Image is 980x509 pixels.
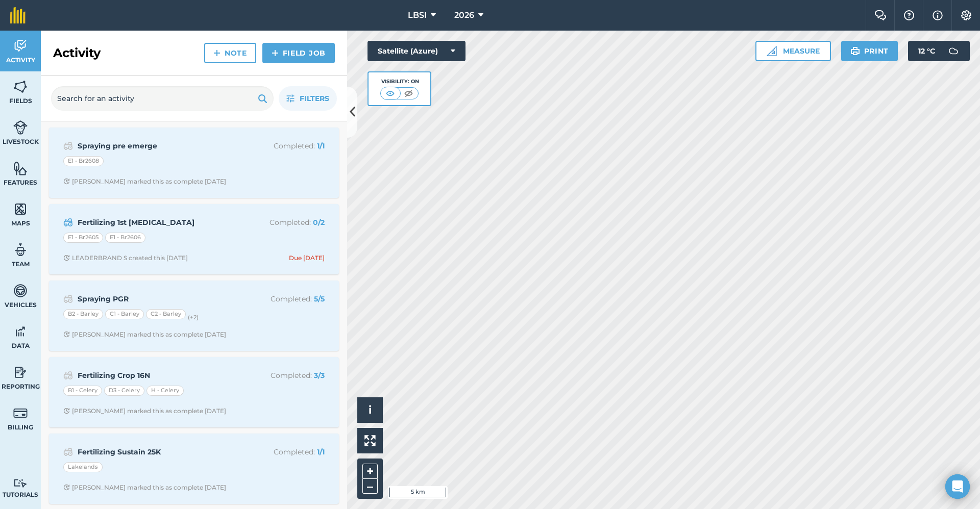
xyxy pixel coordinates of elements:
a: Fertilizing Crop 16NCompleted: 3/3B1 - CeleryD3 - CeleryH - CeleryClock with arrow pointing clock... [55,363,333,421]
button: Print [841,41,898,61]
div: Due [DATE] [289,254,325,262]
a: Spraying PGRCompleted: 5/5B2 - BarleyC1 - BarleyC2 - Barley(+2)Clock with arrow pointing clockwis... [55,287,333,345]
span: Filters [300,93,329,104]
span: LBSI [408,9,427,21]
strong: Fertilizing 1st [MEDICAL_DATA] [78,217,239,228]
div: [PERSON_NAME] marked this as complete [DATE] [63,177,226,186]
img: svg+xml;base64,PD94bWwgdmVyc2lvbj0iMS4wIiBlbmNvZGluZz0idXRmLTgiPz4KPCEtLSBHZW5lcmF0b3I6IEFkb2JlIE... [13,242,28,258]
img: svg+xml;base64,PD94bWwgdmVyc2lvbj0iMS4wIiBlbmNvZGluZz0idXRmLTgiPz4KPCEtLSBHZW5lcmF0b3I6IEFkb2JlIE... [13,120,28,135]
strong: 3 / 3 [314,371,325,380]
div: C2 - Barley [146,309,186,319]
button: Filters [279,86,337,111]
img: svg+xml;base64,PD94bWwgdmVyc2lvbj0iMS4wIiBlbmNvZGluZz0idXRmLTgiPz4KPCEtLSBHZW5lcmF0b3I6IEFkb2JlIE... [63,446,73,458]
div: B1 - Celery [63,386,102,396]
a: Spraying pre emergeCompleted: 1/1E1 - Br2608Clock with arrow pointing clockwise[PERSON_NAME] mark... [55,134,333,192]
strong: Spraying PGR [78,293,239,304]
img: svg+xml;base64,PHN2ZyB4bWxucz0iaHR0cDovL3d3dy53My5vcmcvMjAwMC9zdmciIHdpZHRoPSI1MCIgaGVpZ2h0PSI0MC... [402,88,415,98]
div: Lakelands [63,462,103,472]
div: H - Celery [146,386,184,396]
button: Satellite (Azure) [367,41,465,61]
div: E1 - Br2606 [105,233,145,243]
a: Fertilizing Sustain 25KCompleted: 1/1LakelandsClock with arrow pointing clockwise[PERSON_NAME] ma... [55,440,333,498]
img: svg+xml;base64,PD94bWwgdmVyc2lvbj0iMS4wIiBlbmNvZGluZz0idXRmLTgiPz4KPCEtLSBHZW5lcmF0b3I6IEFkb2JlIE... [13,405,28,421]
div: [PERSON_NAME] marked this as complete [DATE] [63,330,226,339]
img: svg+xml;base64,PD94bWwgdmVyc2lvbj0iMS4wIiBlbmNvZGluZz0idXRmLTgiPz4KPCEtLSBHZW5lcmF0b3I6IEFkb2JlIE... [13,365,28,380]
img: Ruler icon [767,46,777,56]
img: svg+xml;base64,PD94bWwgdmVyc2lvbj0iMS4wIiBlbmNvZGluZz0idXRmLTgiPz4KPCEtLSBHZW5lcmF0b3I6IEFkb2JlIE... [63,140,73,152]
div: C1 - Barley [105,309,144,319]
small: (+ 2 ) [188,314,199,321]
a: Field Job [262,43,335,63]
img: Clock with arrow pointing clockwise [63,408,70,414]
a: Fertilizing 1st [MEDICAL_DATA]Completed: 0/2E1 - Br2605E1 - Br2606Clock with arrow pointing clock... [55,210,333,268]
img: svg+xml;base64,PHN2ZyB4bWxucz0iaHR0cDovL3d3dy53My5vcmcvMjAwMC9zdmciIHdpZHRoPSIxOSIgaGVpZ2h0PSIyNC... [850,45,860,57]
p: Completed : [243,293,325,304]
img: svg+xml;base64,PD94bWwgdmVyc2lvbj0iMS4wIiBlbmNvZGluZz0idXRmLTgiPz4KPCEtLSBHZW5lcmF0b3I6IEFkb2JlIE... [13,478,28,488]
strong: Fertilizing Sustain 25K [78,446,239,457]
img: svg+xml;base64,PD94bWwgdmVyc2lvbj0iMS4wIiBlbmNvZGluZz0idXRmLTgiPz4KPCEtLSBHZW5lcmF0b3I6IEFkb2JlIE... [13,324,28,339]
strong: 1 / 1 [317,141,325,150]
span: i [369,403,372,416]
img: A question mark icon [903,10,915,20]
img: Four arrows, one pointing top left, one top right, one bottom right and the last bottom left [364,435,376,446]
h2: Activity [53,45,101,61]
div: [PERSON_NAME] marked this as complete [DATE] [63,407,226,415]
div: E1 - Br2608 [63,156,104,166]
img: svg+xml;base64,PHN2ZyB4bWxucz0iaHR0cDovL3d3dy53My5vcmcvMjAwMC9zdmciIHdpZHRoPSI1NiIgaGVpZ2h0PSI2MC... [13,201,28,217]
div: E1 - Br2605 [63,233,103,243]
img: Clock with arrow pointing clockwise [63,254,70,261]
strong: Fertilizing Crop 16N [78,370,239,381]
img: A cog icon [960,10,972,20]
a: Note [204,43,256,63]
img: Two speech bubbles overlapping with the left bubble in the forefront [874,10,887,20]
img: svg+xml;base64,PHN2ZyB4bWxucz0iaHR0cDovL3d3dy53My5vcmcvMjAwMC9zdmciIHdpZHRoPSI1MCIgaGVpZ2h0PSI0MC... [384,88,397,98]
img: svg+xml;base64,PD94bWwgdmVyc2lvbj0iMS4wIiBlbmNvZGluZz0idXRmLTgiPz4KPCEtLSBHZW5lcmF0b3I6IEFkb2JlIE... [63,369,73,381]
img: svg+xml;base64,PD94bWwgdmVyc2lvbj0iMS4wIiBlbmNvZGluZz0idXRmLTgiPz4KPCEtLSBHZW5lcmF0b3I6IEFkb2JlIE... [63,293,73,305]
div: D3 - Celery [104,386,144,396]
span: 12 ° C [918,41,935,61]
img: svg+xml;base64,PHN2ZyB4bWxucz0iaHR0cDovL3d3dy53My5vcmcvMjAwMC9zdmciIHdpZHRoPSI1NiIgaGVpZ2h0PSI2MC... [13,79,28,94]
strong: 5 / 5 [314,294,325,303]
img: svg+xml;base64,PHN2ZyB4bWxucz0iaHR0cDovL3d3dy53My5vcmcvMjAwMC9zdmciIHdpZHRoPSIxOSIgaGVpZ2h0PSIyNC... [258,92,267,105]
img: svg+xml;base64,PHN2ZyB4bWxucz0iaHR0cDovL3d3dy53My5vcmcvMjAwMC9zdmciIHdpZHRoPSIxNCIgaGVpZ2h0PSIyNC... [272,47,279,59]
img: svg+xml;base64,PD94bWwgdmVyc2lvbj0iMS4wIiBlbmNvZGluZz0idXRmLTgiPz4KPCEtLSBHZW5lcmF0b3I6IEFkb2JlIE... [943,41,964,61]
img: svg+xml;base64,PD94bWwgdmVyc2lvbj0iMS4wIiBlbmNvZGluZz0idXRmLTgiPz4KPCEtLSBHZW5lcmF0b3I6IEFkb2JlIE... [13,38,28,54]
p: Completed : [243,446,325,457]
img: Clock with arrow pointing clockwise [63,331,70,338]
img: fieldmargin Logo [10,7,26,23]
button: i [357,397,383,423]
img: svg+xml;base64,PHN2ZyB4bWxucz0iaHR0cDovL3d3dy53My5vcmcvMjAwMC9zdmciIHdpZHRoPSIxNyIgaGVpZ2h0PSIxNy... [933,9,943,21]
button: – [362,479,378,494]
strong: 0 / 2 [313,218,325,227]
div: Open Intercom Messenger [945,474,970,499]
div: LEADERBRAND S created this [DATE] [63,254,188,262]
p: Completed : [243,140,325,151]
button: Measure [755,41,831,61]
input: Search for an activity [51,86,274,111]
strong: 1 / 1 [317,447,325,456]
img: svg+xml;base64,PHN2ZyB4bWxucz0iaHR0cDovL3d3dy53My5vcmcvMjAwMC9zdmciIHdpZHRoPSI1NiIgaGVpZ2h0PSI2MC... [13,161,28,176]
span: 2026 [454,9,474,21]
img: svg+xml;base64,PD94bWwgdmVyc2lvbj0iMS4wIiBlbmNvZGluZz0idXRmLTgiPz4KPCEtLSBHZW5lcmF0b3I6IEFkb2JlIE... [63,216,73,228]
strong: Spraying pre emerge [78,140,239,151]
p: Completed : [243,217,325,228]
img: Clock with arrow pointing clockwise [63,484,70,491]
p: Completed : [243,370,325,381]
img: svg+xml;base64,PHN2ZyB4bWxucz0iaHR0cDovL3d3dy53My5vcmcvMjAwMC9zdmciIHdpZHRoPSIxNCIgaGVpZ2h0PSIyNC... [213,47,220,59]
button: + [362,464,378,479]
img: svg+xml;base64,PD94bWwgdmVyc2lvbj0iMS4wIiBlbmNvZGluZz0idXRmLTgiPz4KPCEtLSBHZW5lcmF0b3I6IEFkb2JlIE... [13,283,28,298]
div: [PERSON_NAME] marked this as complete [DATE] [63,483,226,492]
div: B2 - Barley [63,309,103,319]
div: Visibility: On [380,78,419,86]
img: Clock with arrow pointing clockwise [63,178,70,185]
button: 12 °C [908,41,970,61]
